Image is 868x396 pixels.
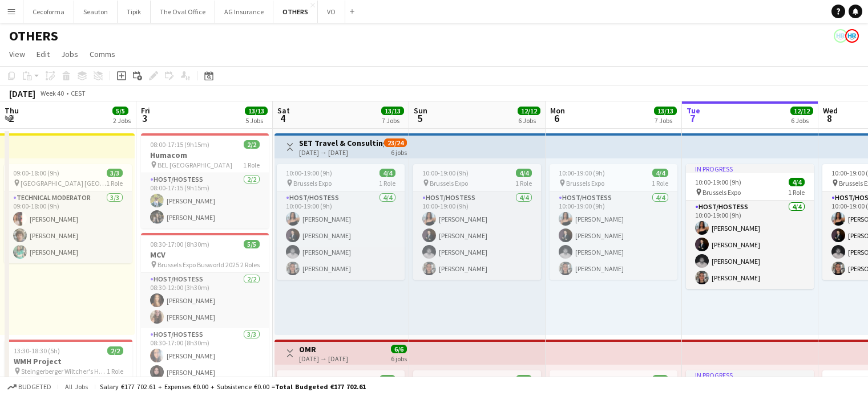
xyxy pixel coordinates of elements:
[100,382,366,391] div: Salary €177 702.61 + Expenses €0.00 + Subsistence €0.00 =
[141,105,150,116] span: Fri
[21,179,106,187] span: [GEOGRAPHIC_DATA] [GEOGRAPHIC_DATA]
[158,161,232,169] span: BEL [GEOGRAPHIC_DATA]
[276,112,290,125] span: 4
[118,1,151,23] button: Tipik
[141,250,269,260] h3: MCV
[23,1,74,23] button: Cecoforma
[275,382,366,391] span: Total Budgeted €177 702.61
[277,105,290,116] span: Sat
[38,89,66,97] span: Week 40
[5,105,19,116] span: Thu
[141,150,269,160] h3: Humacom
[141,133,269,228] app-job-card: 08:00-17:15 (9h15m)2/2Humacom BEL [GEOGRAPHIC_DATA]1 RoleHost/Hostess2/208:00-17:15 (9h15m)[PERSO...
[277,191,405,280] app-card-role: Host/Hostess4/410:00-19:00 (9h)[PERSON_NAME][PERSON_NAME][PERSON_NAME][PERSON_NAME]
[655,116,676,125] div: 7 Jobs
[277,164,405,280] app-job-card: 10:00-19:00 (9h)4/4 Brussels Expo1 RoleHost/Hostess4/410:00-19:00 (9h)[PERSON_NAME][PERSON_NAME][...
[243,161,260,169] span: 1 Role
[151,1,215,23] button: The Oval Office
[516,375,532,383] span: 1/1
[9,27,58,44] h1: OTHERS
[559,169,605,177] span: 10:00-19:00 (9h)
[18,383,51,391] span: Budgeted
[299,148,384,157] div: [DATE] → [DATE]
[515,179,532,187] span: 1 Role
[74,1,118,23] button: Seauton
[422,375,482,383] span: 11:30-19:00 (7h30m)
[823,105,838,116] span: Wed
[391,353,407,363] div: 6 jobs
[215,1,273,23] button: AG Insurance
[381,107,404,115] span: 13/13
[413,164,541,280] app-job-card: 10:00-19:00 (9h)4/4 Brussels Expo1 RoleHost/Hostess4/410:00-19:00 (9h)[PERSON_NAME][PERSON_NAME][...
[788,188,805,197] span: 1 Role
[107,367,123,375] span: 1 Role
[559,375,618,383] span: 11:30-19:00 (7h30m)
[14,346,60,355] span: 13:30-18:30 (5h)
[789,178,805,186] span: 4/4
[380,169,395,177] span: 4/4
[37,49,50,59] span: Edit
[299,354,348,363] div: [DATE] → [DATE]
[5,356,132,366] h3: WMH Project
[685,112,700,125] span: 7
[139,112,150,125] span: 3
[518,116,540,125] div: 6 Jobs
[652,375,668,383] span: 1/1
[299,138,384,148] h3: SET Travel & Consulting GmbH
[430,179,468,187] span: Brussels Expo
[687,105,700,116] span: Tue
[686,164,814,173] div: In progress
[686,164,814,289] app-job-card: In progress10:00-19:00 (9h)4/4 Brussels Expo1 RoleHost/Hostess4/410:00-19:00 (9h)[PERSON_NAME][PE...
[32,47,54,62] a: Edit
[61,49,78,59] span: Jobs
[413,191,541,280] app-card-role: Host/Hostess4/410:00-19:00 (9h)[PERSON_NAME][PERSON_NAME][PERSON_NAME][PERSON_NAME]
[391,147,407,157] div: 6 jobs
[422,169,469,177] span: 10:00-19:00 (9h)
[391,345,407,353] span: 6/6
[5,47,30,62] a: View
[286,169,332,177] span: 10:00-19:00 (9h)
[63,382,90,391] span: All jobs
[518,107,540,115] span: 12/12
[703,188,741,197] span: Brussels Expo
[85,47,120,62] a: Comms
[550,191,677,280] app-card-role: Host/Hostess4/410:00-19:00 (9h)[PERSON_NAME][PERSON_NAME][PERSON_NAME][PERSON_NAME]
[654,107,677,115] span: 13/13
[21,367,107,375] span: Steingerberger Wiltcher's Hotel
[56,47,83,62] a: Jobs
[550,105,565,116] span: Mon
[686,201,814,289] app-card-role: Host/Hostess4/410:00-19:00 (9h)[PERSON_NAME][PERSON_NAME][PERSON_NAME][PERSON_NAME]
[380,375,395,383] span: 1/1
[90,49,115,59] span: Comms
[9,88,35,99] div: [DATE]
[516,169,532,177] span: 4/4
[244,240,260,248] span: 5/5
[158,260,239,269] span: Brussels Expo Busworld 2025
[3,112,19,125] span: 2
[550,164,677,280] app-job-card: 10:00-19:00 (9h)4/4 Brussels Expo1 RoleHost/Hostess4/410:00-19:00 (9h)[PERSON_NAME][PERSON_NAME][...
[244,140,260,149] span: 2/2
[548,112,565,125] span: 6
[686,370,814,379] div: In progress
[245,107,268,115] span: 13/13
[845,29,859,43] app-user-avatar: HR Team
[382,116,403,125] div: 7 Jobs
[4,191,132,263] app-card-role: Technical Moderator3/309:00-18:00 (9h)[PERSON_NAME][PERSON_NAME][PERSON_NAME]
[273,1,318,23] button: OTHERS
[141,173,269,228] app-card-role: Host/Hostess2/208:00-17:15 (9h15m)[PERSON_NAME][PERSON_NAME]
[112,107,128,115] span: 5/5
[299,344,348,354] h3: OMR
[141,273,269,328] app-card-role: Host/Hostess2/208:30-12:00 (3h30m)[PERSON_NAME][PERSON_NAME]
[414,105,427,116] span: Sun
[4,164,132,263] app-job-card: 09:00-18:00 (9h)3/3 [GEOGRAPHIC_DATA] [GEOGRAPHIC_DATA]1 RoleTechnical Moderator3/309:00-18:00 (9...
[9,49,25,59] span: View
[107,169,123,177] span: 3/3
[821,112,838,125] span: 8
[791,116,813,125] div: 6 Jobs
[150,140,209,149] span: 08:00-17:15 (9h15m)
